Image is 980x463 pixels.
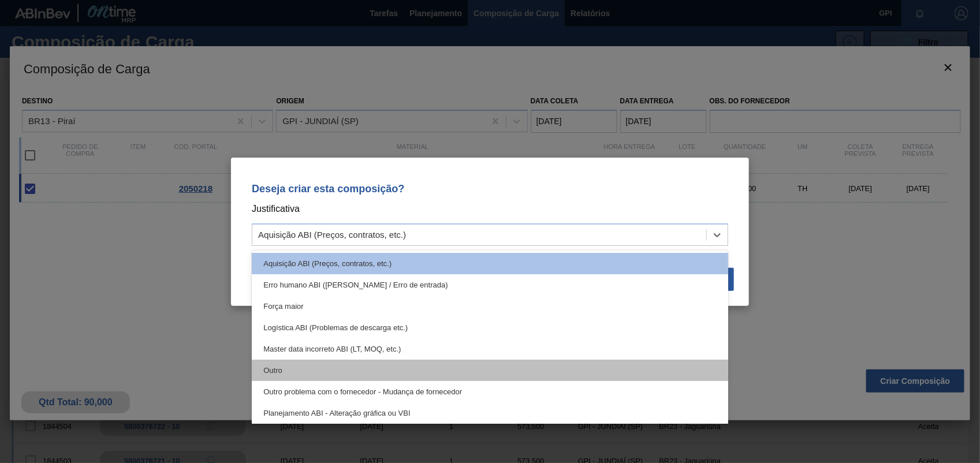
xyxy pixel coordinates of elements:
[252,253,728,274] div: Aquisição ABI (Preços, contratos, etc.)
[252,183,728,195] p: Deseja criar esta composição?
[252,360,728,381] div: Outro
[252,338,728,360] div: Master data incorreto ABI (LT, MOQ, etc.)
[252,201,728,216] p: Justificativa
[258,230,406,240] div: Aquisição ABI (Preços, contratos, etc.)
[252,296,728,317] div: Força maior
[252,317,728,338] div: Logística ABI (Problemas de descarga etc.)
[252,381,728,402] div: Outro problema com o fornecedor - Mudança de fornecedor
[252,402,728,424] div: Planejamento ABI - Alteração gráfica ou VBI
[252,274,728,296] div: Erro humano ABI ([PERSON_NAME] / Erro de entrada)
